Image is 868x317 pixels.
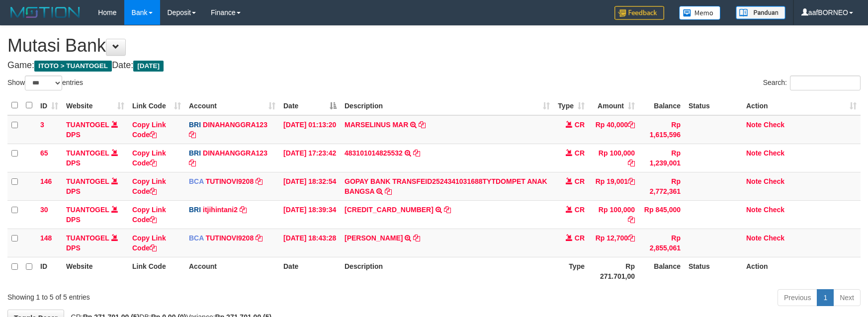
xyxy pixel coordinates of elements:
a: itjihintani2 [203,206,238,214]
th: Type: activate to sort column ascending [554,96,589,115]
th: Balance [639,96,685,115]
td: DPS [62,229,128,257]
a: Copy Link Code [132,149,166,167]
a: Copy TUTINOVI9208 to clipboard [256,234,262,242]
th: Date [279,257,341,285]
td: Rp 19,001 [589,172,639,200]
td: DPS [62,200,128,229]
span: 3 [40,121,44,129]
a: Copy itjihintani2 to clipboard [240,206,247,214]
a: Copy 367001009882502 to clipboard [444,206,451,214]
a: Copy GOPAY BANK TRANSFEID2524341031688TYTDOMPET ANAK BANGSA to clipboard [385,187,392,195]
td: [DATE] 18:39:34 [279,200,341,229]
span: BCA [189,177,204,185]
span: CR [575,177,585,185]
label: Search: [763,76,861,90]
a: 1 [817,289,834,306]
select: Showentries [25,76,62,90]
h4: Game: Date: [7,61,861,71]
a: Check [764,234,784,242]
span: CR [575,121,585,129]
a: [PERSON_NAME] [345,234,403,242]
a: Copy MARSELINUS MAR to clipboard [419,121,426,129]
span: CR [575,234,585,242]
span: 65 [40,149,48,157]
a: Copy Rp 100,000 to clipboard [628,216,635,224]
a: MARSELINUS MAR [345,121,408,129]
a: 483101014825532 [345,149,403,157]
td: [DATE] 18:43:28 [279,229,341,257]
div: Showing 1 to 5 of 5 entries [7,288,354,302]
a: Copy Link Code [132,206,166,224]
th: Description: activate to sort column ascending [341,96,554,115]
th: Website [62,257,128,285]
img: Feedback.jpg [614,6,664,20]
a: Check [764,177,784,185]
span: BCA [189,234,204,242]
span: BRI [189,121,201,129]
span: CR [575,206,585,214]
a: DINAHANGGRA123 [203,121,267,129]
td: Rp 100,000 [589,200,639,229]
a: DINAHANGGRA123 [203,149,267,157]
th: Account [185,257,279,285]
td: Rp 1,239,001 [639,144,685,172]
a: TUANTOGEL [66,177,109,185]
a: TUANTOGEL [66,234,109,242]
a: TUANTOGEL [66,121,109,129]
a: Check [764,121,784,129]
th: ID [36,257,62,285]
a: Next [833,289,861,306]
span: BRI [189,149,201,157]
a: Note [746,206,762,214]
a: Copy Rp 100,000 to clipboard [628,159,635,167]
a: TUTINOVI9208 [206,177,254,185]
td: Rp 1,615,596 [639,115,685,144]
span: 30 [40,206,48,214]
td: Rp 40,000 [589,115,639,144]
th: Action [742,257,861,285]
a: Copy 483101014825532 to clipboard [413,149,420,157]
a: Note [746,121,762,129]
th: Action: activate to sort column ascending [742,96,861,115]
span: [DATE] [133,61,164,72]
a: Copy DINAHANGGRA123 to clipboard [189,131,196,139]
input: Search: [790,76,861,90]
span: 148 [40,234,52,242]
td: Rp 845,000 [639,200,685,229]
a: TUANTOGEL [66,149,109,157]
td: DPS [62,115,128,144]
a: Copy Rp 12,700 to clipboard [628,234,635,242]
a: TUTINOVI9208 [206,234,254,242]
td: Rp 100,000 [589,144,639,172]
a: Copy Link Code [132,177,166,195]
td: DPS [62,172,128,200]
th: Link Code: activate to sort column ascending [128,96,185,115]
a: Copy BUDI SANTOSO to clipboard [413,234,420,242]
th: Link Code [128,257,185,285]
img: Button%20Memo.svg [679,6,721,20]
th: Date: activate to sort column descending [279,96,341,115]
td: [DATE] 01:13:20 [279,115,341,144]
a: Copy TUTINOVI9208 to clipboard [256,177,262,185]
td: Rp 12,700 [589,229,639,257]
a: Copy Rp 40,000 to clipboard [628,121,635,129]
label: Show entries [7,76,83,90]
span: ITOTO > TUANTOGEL [34,61,112,72]
th: Status [685,257,742,285]
a: Copy Rp 19,001 to clipboard [628,177,635,185]
a: Copy Link Code [132,121,166,139]
a: Note [746,177,762,185]
a: Note [746,149,762,157]
td: [DATE] 18:32:54 [279,172,341,200]
th: Amount: activate to sort column ascending [589,96,639,115]
span: CR [575,149,585,157]
span: 146 [40,177,52,185]
td: [DATE] 17:23:42 [279,144,341,172]
th: Description [341,257,554,285]
a: Check [764,149,784,157]
th: Balance [639,257,685,285]
td: Rp 2,772,361 [639,172,685,200]
a: GOPAY BANK TRANSFEID2524341031688TYTDOMPET ANAK BANGSA [345,177,547,195]
a: TUANTOGEL [66,206,109,214]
